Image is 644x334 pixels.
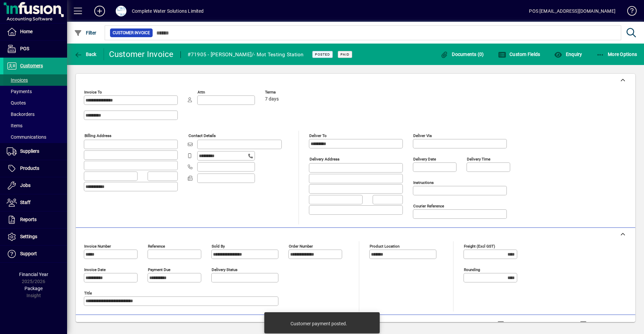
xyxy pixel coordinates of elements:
[588,321,627,328] label: Show Cost/Profit
[315,52,330,57] span: Posted
[595,48,639,60] button: More Options
[3,41,67,57] a: POS
[289,244,313,249] mat-label: Order number
[413,204,444,208] mat-label: Courier Reference
[198,90,205,94] mat-label: Attn
[3,194,67,211] a: Staff
[3,246,67,262] a: Support
[3,228,67,245] a: Settings
[74,52,97,57] span: Back
[3,177,67,194] a: Jobs
[439,48,486,60] button: Documents (0)
[72,48,98,60] button: Back
[505,321,568,328] label: Show Line Volumes/Weights
[132,6,204,16] div: Complete Water Solutions Limited
[67,48,104,60] app-page-header-button: Back
[3,211,67,228] a: Reports
[552,48,584,60] button: Enquiry
[212,244,225,249] mat-label: Sold by
[20,29,33,34] span: Home
[265,90,305,94] span: Terms
[109,49,174,60] div: Customer Invoice
[110,5,132,17] button: Profile
[19,272,48,277] span: Financial Year
[20,63,43,68] span: Customers
[622,1,636,23] a: Knowledge Base
[20,251,37,256] span: Support
[340,52,350,57] span: Paid
[113,29,150,36] span: Customer Invoice
[20,165,39,171] span: Products
[467,157,490,161] mat-label: Delivery time
[7,100,26,106] span: Quotes
[265,96,279,102] span: 7 days
[498,52,540,57] span: Custom Fields
[7,77,28,83] span: Invoices
[20,46,29,51] span: POS
[3,160,67,177] a: Products
[3,23,67,40] a: Home
[3,86,67,97] a: Payments
[3,109,67,120] a: Backorders
[3,74,67,86] a: Invoices
[72,27,98,39] button: Filter
[7,134,46,140] span: Communications
[464,244,495,249] mat-label: Freight (excl GST)
[89,5,110,17] button: Add
[3,97,67,109] a: Quotes
[290,320,347,327] div: Customer payment posted.
[20,148,39,154] span: Suppliers
[370,244,399,249] mat-label: Product location
[464,267,480,272] mat-label: Rounding
[529,6,615,16] div: POS [EMAIL_ADDRESS][DOMAIN_NAME]
[596,52,637,57] span: More Options
[148,244,165,249] mat-label: Reference
[440,52,484,57] span: Documents (0)
[413,133,432,138] mat-label: Deliver via
[7,123,22,128] span: Items
[309,133,327,138] mat-label: Deliver To
[187,49,304,60] div: #71905 - [PERSON_NAME]/- Mot Testing Station
[20,234,37,239] span: Settings
[554,52,582,57] span: Enquiry
[84,90,102,94] mat-label: Invoice To
[84,291,92,295] mat-label: Title
[84,244,111,249] mat-label: Invoice number
[3,143,67,160] a: Suppliers
[24,286,43,291] span: Package
[3,131,67,143] a: Communications
[20,183,31,188] span: Jobs
[7,89,32,94] span: Payments
[413,157,436,161] mat-label: Delivery date
[20,200,31,205] span: Staff
[74,30,97,36] span: Filter
[3,120,67,131] a: Items
[212,267,237,272] mat-label: Delivery status
[7,112,35,117] span: Backorders
[148,267,170,272] mat-label: Payment due
[20,217,37,222] span: Reports
[496,48,542,60] button: Custom Fields
[413,180,434,185] mat-label: Instructions
[84,267,106,272] mat-label: Invoice date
